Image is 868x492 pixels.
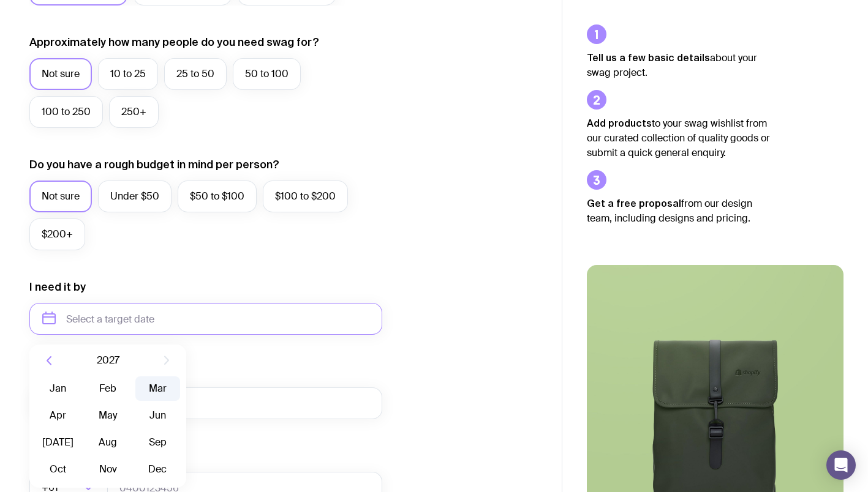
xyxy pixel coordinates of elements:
label: I need it by [29,280,86,294]
label: 50 to 100 [233,58,301,90]
input: Select a target date [29,303,382,335]
p: from our design team, including designs and pricing. [587,196,771,226]
label: 10 to 25 [98,58,158,90]
button: Aug [85,430,130,455]
button: Sep [135,430,180,455]
button: [DATE] [36,430,80,455]
label: 250+ [109,96,159,128]
label: Approximately how many people do you need swag for? [29,35,319,50]
input: you@email.com [29,387,382,419]
button: May [85,403,130,428]
button: Jun [135,403,180,428]
strong: Add products [587,117,652,129]
div: Open Intercom Messenger [826,450,856,480]
strong: Get a free proposal [587,198,681,209]
label: Not sure [29,58,92,90]
button: Jan [36,376,80,401]
button: Nov [85,457,130,482]
label: $50 to $100 [178,181,257,212]
strong: Tell us a few basic details [587,52,710,63]
p: to your swag wishlist from our curated collection of quality goods or submit a quick general enqu... [587,116,771,160]
span: 2027 [97,353,119,368]
label: Not sure [29,181,92,212]
button: Dec [135,457,180,482]
label: 25 to 50 [164,58,227,90]
button: Feb [85,376,130,401]
label: Under $50 [98,181,172,212]
button: Apr [36,403,80,428]
p: about your swag project. [587,50,771,80]
button: Mar [135,376,180,401]
label: Do you have a rough budget in mind per person? [29,157,279,172]
label: $100 to $200 [263,181,348,212]
button: Oct [36,457,80,482]
label: 100 to 250 [29,96,103,128]
label: $200+ [29,218,85,250]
